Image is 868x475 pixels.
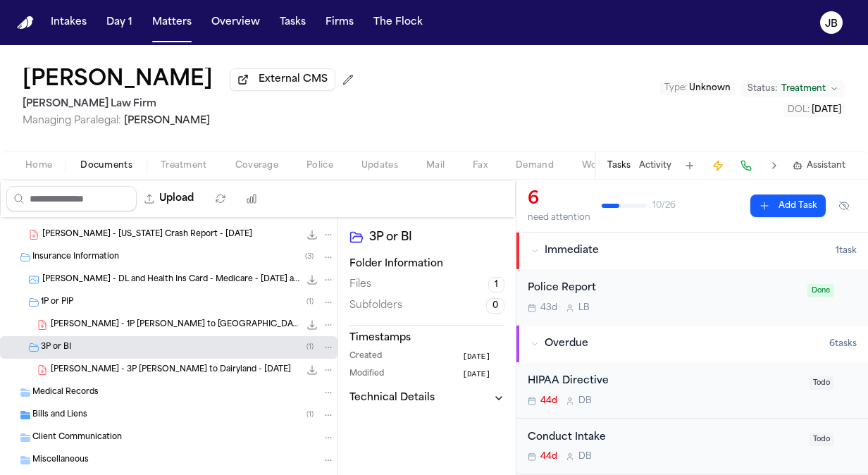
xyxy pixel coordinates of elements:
[788,106,810,114] span: DOL :
[32,432,122,444] span: Client Communication
[80,160,132,171] span: Documents
[809,433,834,446] span: Todo
[462,351,490,363] span: [DATE]
[664,84,687,92] span: Type :
[17,16,34,30] img: Finch Logo
[473,160,488,171] span: Fax
[740,80,845,97] button: Change status from Treatment
[306,160,333,171] span: Police
[349,369,384,381] span: Modified
[349,351,382,363] span: Created
[274,10,311,35] button: Tasks
[349,331,504,345] h3: Timestamps
[25,160,52,171] span: Home
[320,10,359,35] button: Firms
[137,186,202,211] button: Upload
[748,83,777,94] span: Status:
[230,68,335,91] button: External CMS
[516,233,868,269] button: Immediate1task
[528,430,800,446] div: Conduct Intake
[528,374,800,390] div: HIPAA Directive
[306,411,314,419] span: ( 1 )
[41,297,73,309] span: 1P or PIP
[426,160,445,171] span: Mail
[812,106,841,114] span: [DATE]
[42,229,252,241] span: [PERSON_NAME] - [US_STATE] Crash Report - [DATE]
[516,419,868,475] div: Open task: Conduct Intake
[708,156,728,175] button: Create Immediate Task
[124,116,210,126] span: [PERSON_NAME]
[23,68,213,93] h1: [PERSON_NAME]
[368,10,428,35] button: The Flock
[23,68,213,93] button: Edit matter name
[349,257,504,271] h3: Folder Information
[23,96,359,113] h2: [PERSON_NAME] Law Firm
[736,156,756,175] button: Make a Call
[528,280,799,297] div: Police Report
[147,10,197,35] button: Matters
[689,84,731,92] span: Unknown
[42,274,299,286] span: [PERSON_NAME] - DL and Health Ins Card - Medicare - [DATE] and [DATE]
[305,318,319,332] button: Download C. Johnson - 1P LOR to State Farm - 8.26.25
[306,298,314,306] span: ( 1 )
[305,253,314,261] span: ( 3 )
[781,83,826,94] span: Treatment
[836,245,857,257] span: 1 task
[101,10,138,35] button: Day 1
[582,160,636,171] span: Workspaces
[369,229,504,246] h2: 3P or BI
[45,10,92,35] a: Intakes
[540,395,557,407] span: 44d
[516,362,868,419] div: Open task: HIPAA Directive
[305,363,319,377] button: Download C. Johnson - 3P LOR to Dairyland - 8.26.25
[161,160,207,171] span: Treatment
[51,319,299,331] span: [PERSON_NAME] - 1P [PERSON_NAME] to [GEOGRAPHIC_DATA] - [DATE]
[17,16,34,30] a: Home
[809,376,834,390] span: Todo
[305,228,319,242] button: Download C. Johnson - Texas Crash Report - 7.2.25
[516,269,868,325] div: Open task: Police Report
[349,299,402,313] span: Subfolders
[486,298,504,314] span: 0
[639,160,671,171] button: Activity
[206,10,266,35] button: Overview
[41,342,71,354] span: 3P or BI
[578,395,592,407] span: D B
[32,409,87,421] span: Bills and Liens
[528,212,590,223] div: need attention
[488,277,504,292] span: 1
[545,244,599,258] span: Immediate
[235,160,278,171] span: Coverage
[32,455,89,467] span: Miscellaneous
[349,391,435,405] h3: Technical Details
[306,343,314,351] span: ( 1 )
[462,369,504,381] button: [DATE]
[305,273,319,287] button: Download C. Johnson - DL and Health Ins Card - Medicare - 9.19.23 and 3.15.23
[516,160,554,171] span: Demand
[23,116,121,126] span: Managing Paralegal:
[793,160,845,171] button: Assistant
[51,364,291,376] span: [PERSON_NAME] - 3P [PERSON_NAME] to Dairyland - [DATE]
[652,200,676,211] span: 10 / 26
[516,326,868,362] button: Overdue6tasks
[259,73,328,87] span: External CMS
[349,278,371,292] span: Files
[607,160,631,171] button: Tasks
[660,81,735,95] button: Edit Type: Unknown
[349,391,504,405] button: Technical Details
[807,284,834,297] span: Done
[361,160,398,171] span: Updates
[831,195,857,217] button: Hide completed tasks (⌘⇧H)
[807,160,845,171] span: Assistant
[32,387,99,399] span: Medical Records
[578,302,590,314] span: L B
[829,338,857,350] span: 6 task s
[528,188,590,211] div: 6
[6,186,137,211] input: Search files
